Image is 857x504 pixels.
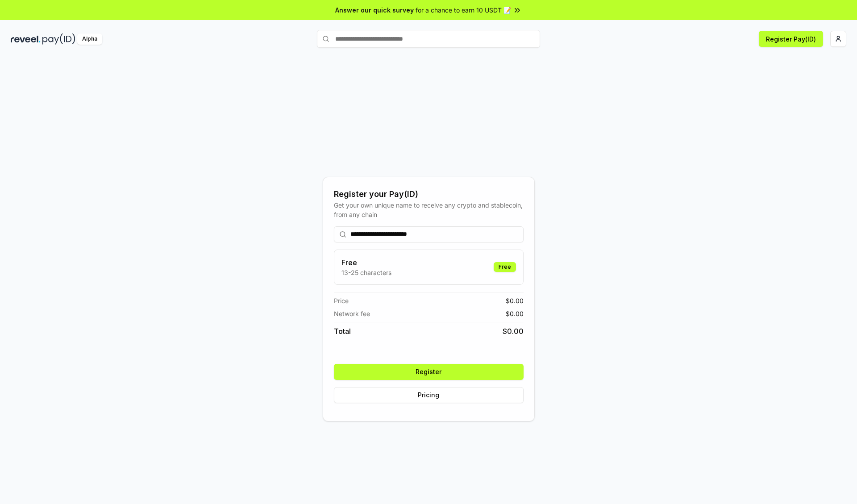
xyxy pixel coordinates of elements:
[335,5,414,15] span: Answer our quick survey
[334,364,524,380] button: Register
[334,200,524,219] div: Get your own unique name to receive any crypto and stablecoin, from any chain
[759,31,823,47] button: Register Pay(ID)
[334,309,370,318] span: Network fee
[334,326,351,337] span: Total
[494,262,516,272] div: Free
[334,296,349,305] span: Price
[334,387,524,403] button: Pricing
[77,33,102,45] div: Alpha
[334,188,524,200] div: Register your Pay(ID)
[503,326,524,337] span: $ 0.00
[42,33,75,45] img: pay_id
[506,309,524,318] span: $ 0.00
[506,296,524,305] span: $ 0.00
[416,5,511,15] span: for a chance to earn 10 USDT 📝
[341,268,391,277] p: 13-25 characters
[11,33,41,45] img: reveel_dark
[341,257,391,268] h3: Free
